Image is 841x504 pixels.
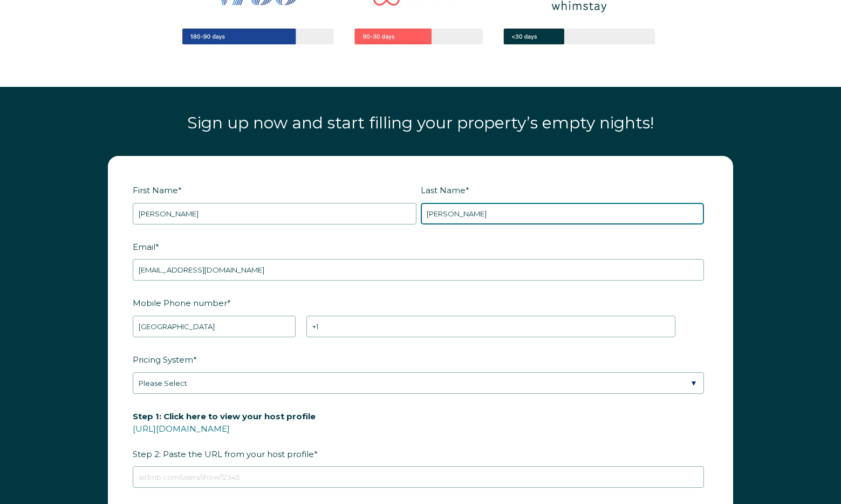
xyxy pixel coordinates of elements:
[187,113,654,133] span: Sign up now and start filling your property’s empty nights!
[133,424,230,434] a: [URL][DOMAIN_NAME]
[133,408,316,425] span: Step 1: Click here to view your host profile
[133,182,178,199] span: First Name
[133,295,227,311] span: Mobile Phone number
[421,182,466,199] span: Last Name
[133,408,316,462] span: Step 2: Paste the URL from your host profile
[133,351,193,368] span: Pricing System
[133,239,155,255] span: Email
[133,466,704,488] input: airbnb.com/users/show/12345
